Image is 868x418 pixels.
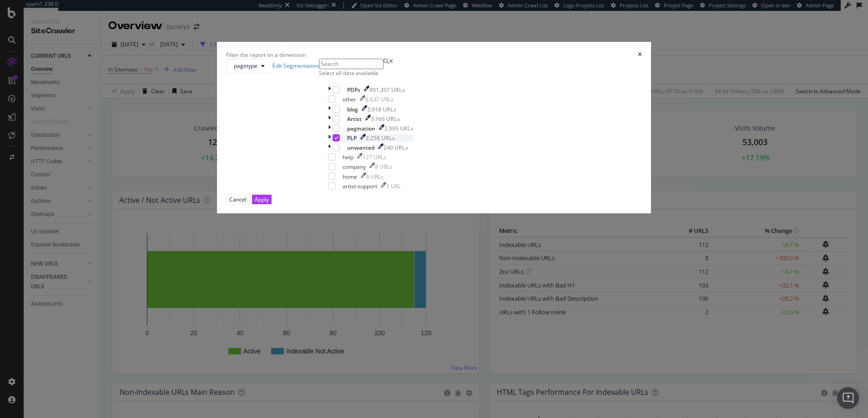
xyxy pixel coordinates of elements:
[226,59,273,73] button: pagetype
[347,144,374,151] div: unwanted
[252,195,272,204] button: Apply
[343,96,356,103] div: other
[365,96,394,103] div: 6,637 URLs
[384,125,414,132] div: 2,995 URLs
[255,196,269,203] div: Apply
[343,163,366,171] div: company
[384,144,408,151] div: 240 URLs
[347,125,375,132] div: pagination
[343,182,377,190] div: artist-support
[366,173,384,181] div: 6 URLs
[226,195,250,204] button: Cancel
[229,196,247,203] div: Cancel
[226,51,306,59] div: Filter the report on a dimension
[319,69,423,77] div: Select all data available
[347,86,360,94] div: PDPs
[386,182,401,190] div: 1 URL
[371,115,400,123] div: 3,166 URLs
[347,115,362,123] div: Artist
[347,134,357,142] div: PLP
[217,42,651,213] div: modal
[366,134,395,142] div: 2,258 URLs
[343,173,357,181] div: home
[347,106,358,113] div: blog
[319,59,384,69] input: Search
[273,62,319,70] a: Edit Segmentation
[369,86,405,94] div: 891,307 URLs
[638,51,642,59] div: times
[367,106,396,113] div: 3,918 URLs
[343,153,353,161] div: help
[375,163,392,171] div: 8 URLs
[363,153,386,161] div: 127 URLs
[837,387,859,409] div: Open Intercom Messenger
[234,62,257,70] span: pagetype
